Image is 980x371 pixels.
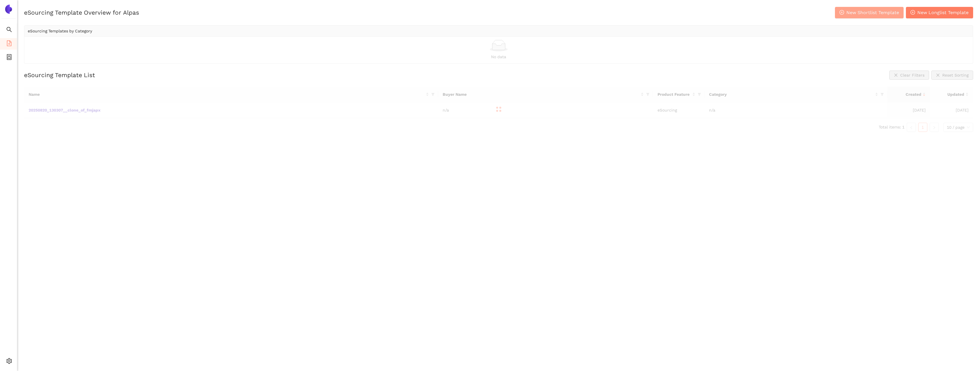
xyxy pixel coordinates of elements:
span: file-add [6,38,12,50]
h2: eSourcing Template List [24,71,95,79]
img: Logo [4,5,13,14]
span: search [6,25,12,36]
h2: eSourcing Template Overview for Alpas [24,8,139,17]
span: eSourcing Templates by Category [28,29,92,33]
span: container [6,52,12,64]
span: New Longlist Template [917,9,969,16]
button: closeClear Filters [889,71,929,80]
span: New Shortlist Template [846,9,899,16]
span: setting [6,356,12,368]
button: plus-circleNew Longlist Template [906,7,973,18]
button: closeReset Sorting [931,71,973,80]
div: No data [28,54,969,60]
span: plus-circle [910,10,915,15]
span: plus-circle [840,10,844,15]
button: plus-circleNew Shortlist Template [835,7,904,18]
